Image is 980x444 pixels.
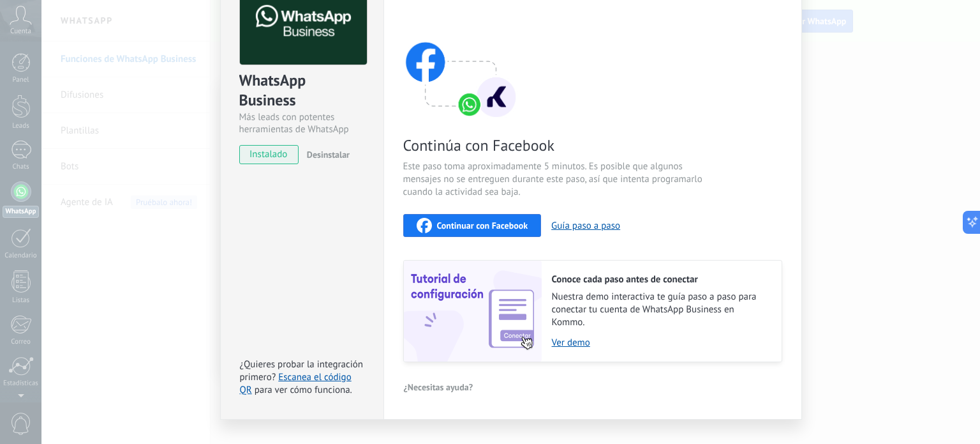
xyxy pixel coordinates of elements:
span: Este paso toma aproximadamente 5 minutos. Es posible que algunos mensajes no se entreguen durante... [403,160,707,199]
button: Guía paso a paso [551,220,620,232]
span: instalado [240,145,298,164]
h2: Conoce cada paso antes de conectar [552,273,769,286]
span: Continuar con Facebook [437,221,528,230]
div: Más leads con potentes herramientas de WhatsApp [239,111,365,135]
img: connect with facebook [403,17,518,119]
a: Ver demo [552,337,769,349]
span: para ver cómo funciona. [255,384,352,396]
span: Nuestra demo interactiva te guía paso a paso para conectar tu cuenta de WhatsApp Business en Kommo. [552,291,769,329]
div: WhatsApp Business [239,70,365,111]
span: Continúa con Facebook [403,135,707,155]
a: Escanea el código QR [240,371,352,396]
button: ¿Necesitas ayuda? [403,378,474,397]
button: Continuar con Facebook [403,214,542,237]
button: Desinstalar [302,145,350,164]
span: ¿Quieres probar la integración primero? [240,358,364,383]
span: ¿Necesitas ayuda? [404,383,473,392]
span: Desinstalar [307,149,350,160]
